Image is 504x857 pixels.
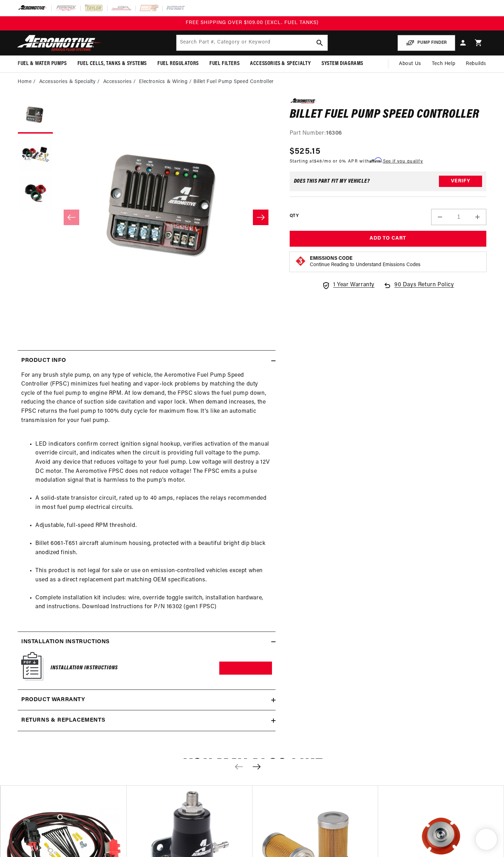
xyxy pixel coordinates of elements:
media-gallery: Gallery Viewer [18,98,276,336]
nav: breadcrumbs [18,78,486,86]
button: Slide right [253,210,268,225]
img: Instruction Manual [21,652,44,681]
a: About Us [394,55,427,72]
span: Fuel Filters [209,60,239,67]
span: Fuel & Water Pumps [18,60,67,67]
summary: Fuel Regulators [152,55,204,72]
span: Tech Help [432,60,455,68]
a: See if you qualify - Learn more about Affirm Financing (opens in modal) [383,159,423,164]
h2: Product warranty [21,695,85,705]
li: Billet Fuel Pump Speed Controller [193,78,274,86]
summary: Tech Help [427,55,460,72]
span: 1 Year Warranty [333,281,375,290]
h2: Product Info [21,356,66,365]
summary: Returns & replacements [18,710,276,731]
summary: Fuel Filters [204,55,245,72]
a: 1 Year Warranty [322,281,375,290]
summary: Fuel & Water Pumps [12,55,72,72]
div: Part Number: [290,129,486,138]
h2: You may also like [18,758,486,775]
li: This product is not legal for sale or use on emission-controlled vehicles except when used as a d... [35,567,272,585]
span: Affirm [369,158,382,163]
span: Rebuilds [466,60,486,68]
h2: Returns & replacements [21,716,105,725]
span: $48 [314,159,322,164]
button: Next slide [249,759,265,774]
h2: Installation Instructions [21,638,110,647]
img: Emissions code [295,256,306,267]
summary: Installation Instructions [18,632,276,652]
button: Slide left [64,210,79,225]
a: Home [18,78,31,86]
button: Verify [439,176,482,187]
button: PUMP FINDER [398,35,455,51]
span: Fuel Cells, Tanks & Systems [77,60,147,67]
a: Accessories [103,78,132,86]
summary: Product warranty [18,690,276,710]
button: Load image 2 in gallery view [18,137,53,172]
summary: Product Info [18,351,276,371]
button: search button [312,35,328,51]
span: 90 Days Return Policy [394,281,454,297]
li: Billet 6061-T651 aircraft aluminum housing, protected with a beautiful bright dip black anodized ... [35,539,272,557]
span: Fuel Regulators [157,60,199,67]
h1: Billet Fuel Pump Speed Controller [290,109,486,121]
li: Complete installation kit includes: wire, override toggle switch, installation hardware, and inst... [35,594,272,612]
span: Accessories & Specialty [250,60,311,67]
li: LED indicators confirm correct ignition signal hookup, verifies activation of the manual override... [35,440,272,485]
li: Adjustable, full-speed RPM threshold. [35,521,272,530]
button: Load image 1 in gallery view [18,98,53,134]
li: Accessories & Specialty [39,78,102,86]
button: Emissions CodeContinue Reading to Understand Emissions Codes [310,256,421,268]
a: Electronics & Wiring [139,78,187,86]
strong: 16306 [326,130,342,136]
li: A solid-state transistor circuit, rated up to 40 amps, replaces the relays recommended in most fu... [35,494,272,512]
button: Load image 3 in gallery view [18,176,53,211]
summary: System Diagrams [316,55,369,72]
summary: Accessories & Specialty [245,55,316,72]
div: For any brush style pump, on any type of vehicle, the Aeromotive Fuel Pump Speed Controller (FPSC... [18,371,276,621]
div: Does This part fit My vehicle? [294,178,370,184]
summary: Rebuilds [460,55,492,72]
input: Search by Part Number, Category or Keyword [176,35,327,51]
span: $525.15 [290,145,320,158]
button: Previous slide [231,759,247,774]
img: Aeromotive [15,35,104,51]
a: Download PDF [219,662,272,675]
strong: Emissions Code [310,256,353,261]
p: Continue Reading to Understand Emissions Codes [310,262,421,268]
summary: Fuel Cells, Tanks & Systems [72,55,152,72]
label: QTY [290,213,299,219]
a: 90 Days Return Policy [383,281,454,297]
p: Starting at /mo or 0% APR with . [290,158,423,165]
button: Add to Cart [290,231,486,247]
span: About Us [399,61,421,66]
span: System Diagrams [321,60,363,67]
span: FREE SHIPPING OVER $109.00 (EXCL. FUEL TANKS) [186,20,319,25]
h6: Installation Instructions [51,663,118,673]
